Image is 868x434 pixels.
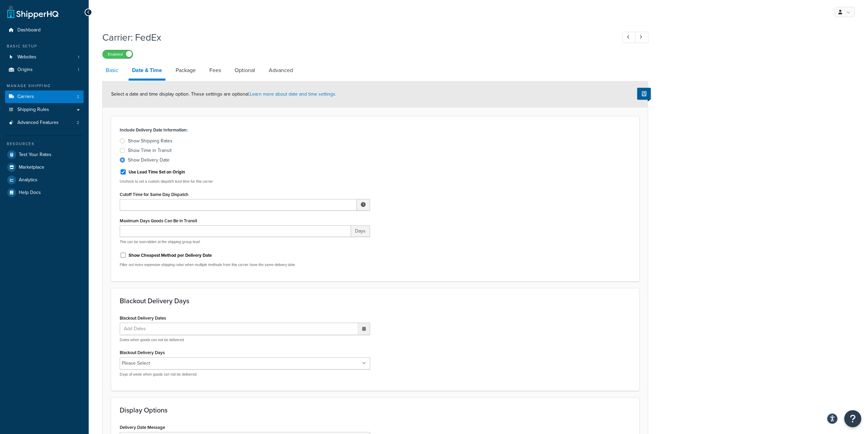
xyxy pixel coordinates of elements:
[120,218,197,223] label: Maximum Days Goods Can Be in Transit
[129,62,165,81] a: Date & Time
[120,372,370,377] p: Days of week when goods can not be delivered
[5,149,84,161] a: Test Your Rates
[120,262,370,267] p: Filter out more expensive shipping rates when multiple methods from this carrier have the same de...
[5,116,84,129] a: Advanced Features2
[5,103,84,116] a: Shipping Rules
[5,43,84,49] div: Basic Setup
[5,186,84,199] a: Help Docs
[5,83,84,89] div: Manage Shipping
[206,62,224,79] a: Fees
[5,64,84,76] li: Origins
[5,90,84,103] li: Carriers
[5,161,84,173] a: Marketplace
[120,350,165,355] label: Blackout Delivery Days
[77,94,79,100] span: 2
[78,54,79,60] span: 1
[637,88,651,100] button: Show Help Docs
[102,62,122,79] a: Basic
[128,157,170,164] div: Show Delivery Date
[231,62,259,79] a: Optional
[120,406,631,414] h3: Display Options
[635,32,648,43] a: Next Record
[120,239,370,244] p: This can be overridden at the shipping group level
[128,138,173,144] div: Show Shipping Rates
[17,67,33,73] span: Origins
[5,141,84,147] div: Resources
[120,192,188,197] label: Cutoff Time for Same Day Dispatch
[17,94,34,100] span: Carriers
[172,62,199,79] a: Package
[102,31,610,44] h1: Carrier: FedEx
[120,316,166,321] label: Blackout Delivery Dates
[17,107,49,113] span: Shipping Rules
[128,147,172,154] div: Show Time in Transit
[129,252,212,258] label: Show Cheapest Method per Delivery Date
[122,323,155,335] span: Add Dates
[5,51,84,64] a: Websites1
[5,64,84,76] a: Origins1
[17,27,41,33] span: Dashboard
[111,90,336,98] span: Select a date and time display option. These settings are optional.
[120,425,165,430] label: Delivery Date Message
[5,51,84,64] li: Websites
[19,177,38,183] span: Analytics
[129,169,185,175] label: Use Lead Time Set on Origin
[78,67,79,73] span: 1
[17,120,59,126] span: Advanced Features
[120,297,631,305] h3: Blackout Delivery Days
[844,410,861,427] button: Open Resource Center
[5,90,84,103] a: Carriers2
[103,50,133,58] label: Enabled
[5,116,84,129] li: Advanced Features
[120,337,370,342] p: Dates when goods can not be delivered
[19,165,44,170] span: Marketplace
[77,120,79,126] span: 2
[5,24,84,37] a: Dashboard
[120,125,188,135] label: Include Delivery Date Information:
[19,152,52,158] span: Test Your Rates
[122,359,150,368] li: Please Select
[17,54,36,60] span: Websites
[250,90,336,98] a: Learn more about date and time settings.
[19,190,41,196] span: Help Docs
[622,32,636,43] a: Previous Record
[351,225,370,237] span: Days
[265,62,296,79] a: Advanced
[120,179,370,184] p: Uncheck to set a custom dispatch lead time for this carrier
[5,174,84,186] a: Analytics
